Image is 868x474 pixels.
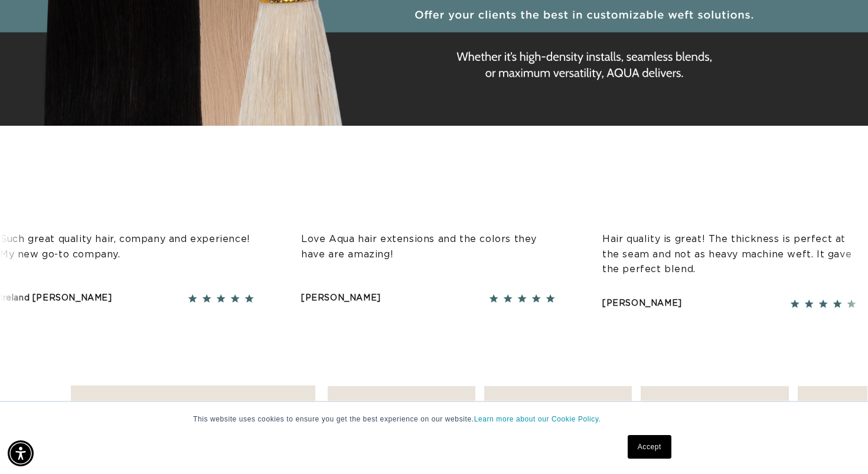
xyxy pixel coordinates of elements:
div: [PERSON_NAME] [599,296,678,311]
a: Learn more about our Cookie Policy. [474,415,601,423]
p: Love Aqua hair extensions and the colors they have are amazing! [298,232,552,262]
a: Accept [628,435,671,459]
p: This website uses cookies to ensure you get the best experience on our website. [193,414,675,424]
div: [PERSON_NAME] [298,291,377,306]
p: Hair quality is great! The thickness is perfect at the seam and not as heavy machine weft. It gav... [599,232,853,277]
div: Accessibility Menu [8,440,34,466]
